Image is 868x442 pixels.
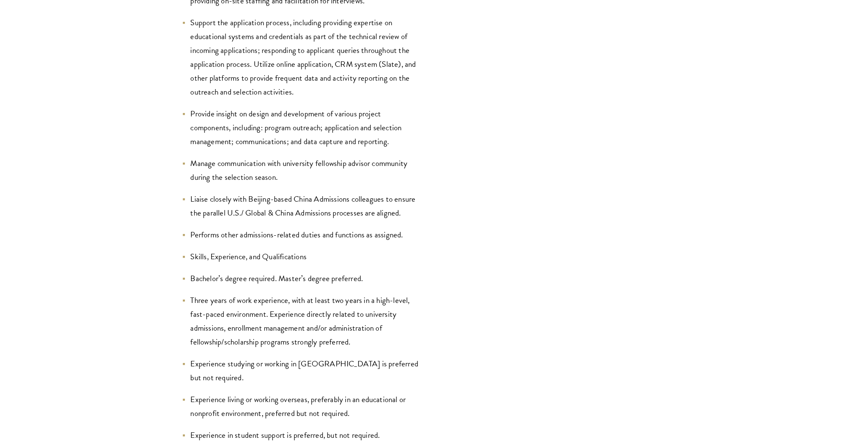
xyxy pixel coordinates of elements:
[182,16,422,99] li: Support the application process, including providing expertise on educational systems and credent...
[182,293,422,349] li: Three years of work experience, with at least two years in a high-level, fast-paced environment. ...
[182,357,422,384] li: Experience studying or working in [GEOGRAPHIC_DATA] is preferred but not required.
[182,107,422,148] li: Provide insight on design and development of various project components, including: program outre...
[182,156,422,184] li: Manage communication with university fellowship advisor community during the selection season.
[182,428,422,442] li: Experience in student support is preferred, but not required.
[182,271,422,285] li: Bachelor’s degree required. Master’s degree preferred.
[182,392,422,420] li: Experience living or working overseas, preferably in an educational or nonprofit environment, pre...
[182,228,422,242] li: Performs other admissions-related duties and functions as assigned.
[182,250,422,263] li: Skills, Experience, and Qualifications
[182,192,422,220] li: Liaise closely with Beijing-based China Admissions colleagues to ensure the parallel U.S./ Global...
